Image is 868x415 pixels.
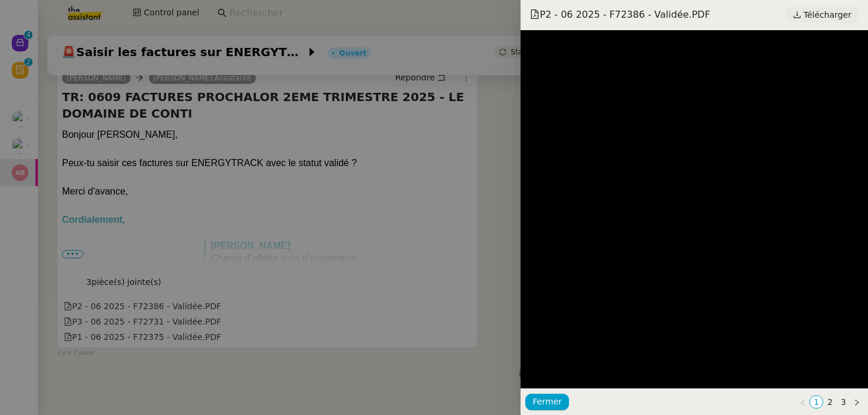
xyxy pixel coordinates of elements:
[837,395,850,408] li: 3
[810,395,823,408] li: 1
[850,395,863,408] button: Page suivante
[824,396,836,408] a: 2
[823,395,837,408] li: 2
[786,7,859,23] a: Télécharger
[532,395,561,408] span: Fermer
[525,394,568,410] button: Fermer
[837,396,850,408] a: 3
[810,396,823,408] a: 1
[797,395,810,408] button: Page précédente
[804,7,851,22] span: Télécharger
[530,8,710,21] span: P2 - 06 2025 - F72386 - Validée.PDF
